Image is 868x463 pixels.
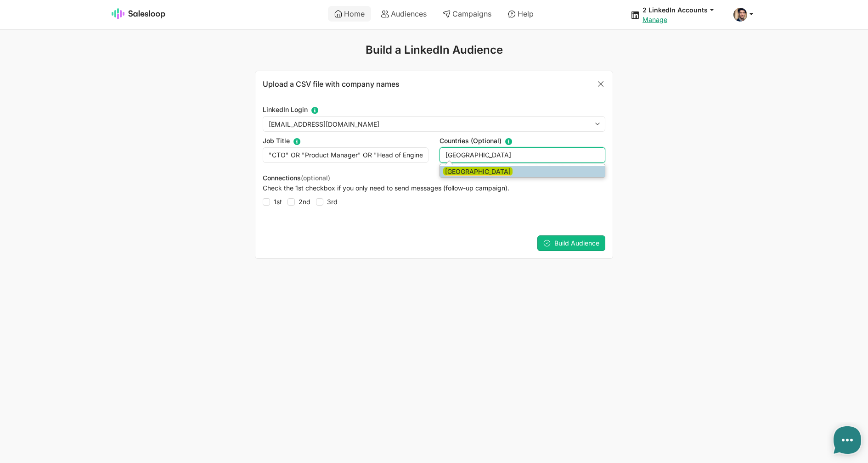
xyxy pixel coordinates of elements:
[375,6,433,22] a: Audiences
[263,174,605,182] p: Connections
[436,6,498,22] a: Campaigns
[502,6,540,22] a: Help
[181,44,687,56] h1: Build a LinkedIn Audience
[263,80,605,89] div: Upload a CSV file with company names
[554,239,599,247] span: Build Audience
[263,196,287,208] label: 1st
[443,167,513,176] mark: [GEOGRAPHIC_DATA]
[316,196,343,208] label: 3rd
[301,174,330,182] span: (optional)
[328,6,371,22] a: Home
[263,106,605,116] label: LinkedIn Login
[440,137,605,147] label: Countries (Optional)
[112,8,166,19] img: Salesloop
[263,137,428,147] label: Job Title
[440,164,605,178] ul: Results List
[263,184,605,192] p: Check the 1st checkbox if you only need to send messages (follow-up campaign).
[643,16,667,23] a: Manage
[537,235,605,251] button: Build Audience
[287,196,316,208] label: 2nd
[592,77,610,90] a: Close
[643,6,722,14] button: 2 LinkedIn Accounts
